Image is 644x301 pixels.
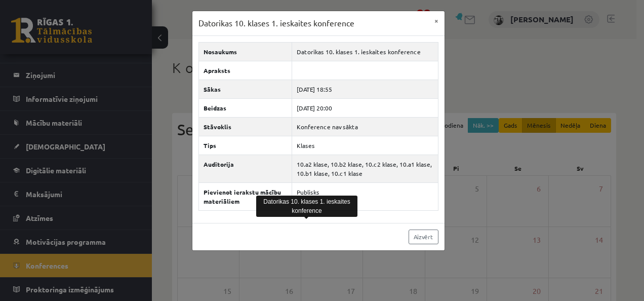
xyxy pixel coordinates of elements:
[198,42,292,61] th: Nosaukums
[198,117,292,136] th: Stāvoklis
[428,11,445,30] button: ×
[292,155,438,182] td: 10.a2 klase, 10.b2 klase, 10.c2 klase, 10.a1 klase, 10.b1 klase, 10.c1 klase
[292,136,438,155] td: Klases
[292,98,438,117] td: [DATE] 20:00
[292,182,438,210] td: Publisks
[256,196,357,217] div: Datorikas 10. klases 1. ieskaites konference
[198,61,292,80] th: Apraksts
[409,230,438,244] a: Aizvērt
[198,80,292,98] th: Sākas
[292,80,438,98] td: [DATE] 18:55
[292,42,438,61] td: Datorikas 10. klases 1. ieskaites konference
[198,182,292,210] th: Pievienot ierakstu mācību materiāliem
[198,98,292,117] th: Beidzas
[198,136,292,155] th: Tips
[198,155,292,182] th: Auditorija
[292,117,438,136] td: Konference nav sākta
[198,17,354,29] h3: Datorikas 10. klases 1. ieskaites konference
